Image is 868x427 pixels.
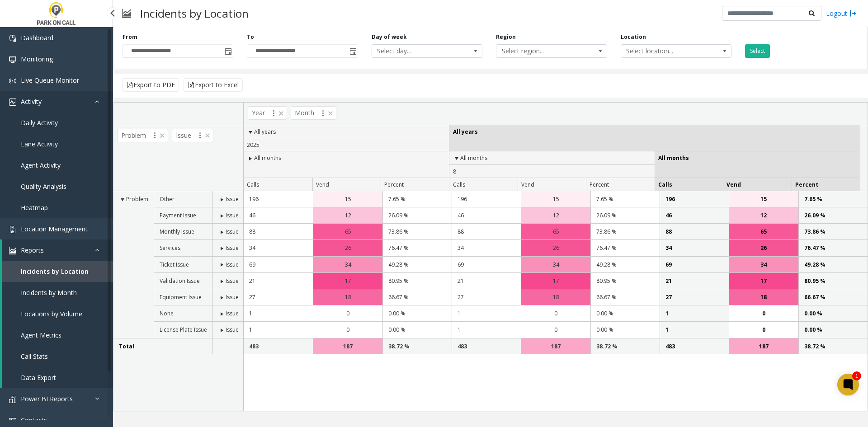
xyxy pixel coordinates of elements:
[136,2,253,24] h3: Incidents by Location
[660,273,729,289] td: 21
[382,224,452,240] td: 73.86 %
[762,309,765,318] span: 0
[345,211,351,220] span: 12
[21,310,82,318] span: Locations by Volume
[244,305,313,322] td: 1
[2,303,113,324] a: Locations by Volume
[226,261,239,268] span: Issue
[452,191,521,207] td: 196
[226,293,239,301] span: Issue
[160,195,175,203] span: Other
[244,289,313,305] td: 27
[21,331,61,339] span: Agent Metrics
[660,305,729,322] td: 1
[384,181,404,188] span: Percent
[9,226,16,233] img: 'icon'
[760,277,767,285] span: 17
[452,322,521,338] td: 1
[226,195,239,203] span: Issue
[372,45,460,57] span: Select day...
[660,191,729,207] td: 196
[849,9,857,18] img: logout
[348,45,358,57] span: Toggle popup
[453,168,456,175] span: 8
[590,207,660,224] td: 26.09 %
[452,289,521,305] td: 27
[2,346,113,367] a: Call Stats
[660,224,729,240] td: 88
[496,45,585,57] span: Select region...
[760,195,767,203] span: 15
[123,33,137,41] label: From
[247,33,254,41] label: To
[21,394,73,403] span: Power BI Reports
[21,97,42,106] span: Activity
[21,225,88,233] span: Location Management
[247,181,259,188] span: Calls
[244,338,313,354] td: 483
[554,325,557,334] span: 0
[590,224,660,240] td: 73.86 %
[452,305,521,322] td: 1
[244,224,313,240] td: 88
[382,257,452,273] td: 49.28 %
[553,277,559,285] span: 17
[21,55,53,63] span: Monitoring
[660,289,729,305] td: 27
[660,257,729,273] td: 69
[244,257,313,273] td: 69
[658,181,672,188] span: Calls
[372,33,407,41] label: Day of week
[9,99,16,106] img: 'icon'
[160,211,196,219] span: Payment Issue
[798,322,868,338] td: 0.00 %
[160,244,180,252] span: Services
[590,322,660,338] td: 0.00 %
[291,106,336,120] span: Month
[590,240,660,256] td: 76.47 %
[382,338,452,354] td: 38.72 %
[160,228,194,235] span: Monthly Issue
[590,257,660,273] td: 49.28 %
[346,325,349,334] span: 0
[119,343,134,350] span: Total
[826,9,857,18] a: Logout
[21,352,48,361] span: Call Stats
[452,273,521,289] td: 21
[452,257,521,273] td: 69
[2,261,113,282] a: Incidents by Location
[21,246,44,254] span: Reports
[621,45,709,57] span: Select location...
[247,141,259,149] span: 2025
[244,273,313,289] td: 21
[759,342,769,351] span: 187
[660,240,729,256] td: 34
[21,118,58,127] span: Daily Activity
[244,240,313,256] td: 34
[798,207,868,224] td: 26.09 %
[660,338,729,354] td: 483
[2,324,113,346] a: Agent Metrics
[21,140,58,148] span: Lane Activity
[452,338,521,354] td: 483
[316,181,329,188] span: Vend
[184,78,243,92] button: Export to Excel
[346,309,349,318] span: 0
[160,277,200,285] span: Validation Issue
[226,310,239,317] span: Issue
[2,367,113,388] a: Data Export
[345,260,351,269] span: 34
[226,211,239,219] span: Issue
[226,326,239,333] span: Issue
[343,342,353,351] span: 187
[382,207,452,224] td: 26.09 %
[621,33,646,41] label: Location
[382,191,452,207] td: 7.65 %
[660,322,729,338] td: 1
[254,154,281,162] span: All months
[9,77,16,84] img: 'icon'
[9,417,16,424] img: 'icon'
[762,325,765,334] span: 0
[460,154,487,162] span: All months
[122,78,179,92] button: Export to PDF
